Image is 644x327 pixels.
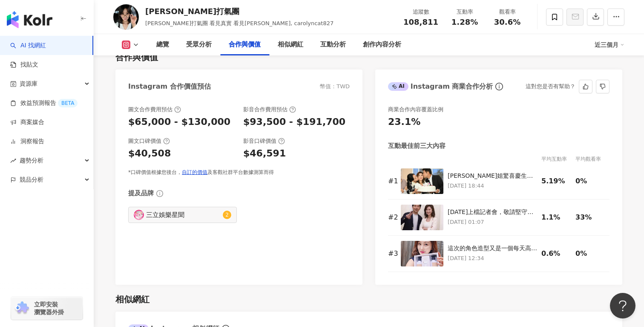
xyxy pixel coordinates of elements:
[600,84,606,90] span: dislike
[128,137,170,145] div: 圖文口碑價值
[541,249,571,258] div: 0.6%
[448,208,537,217] div: [DATE]上檔記者會，敬請堅守直播呦！ #三立台灣台 #百味人生 @setstarmedia @dramasettvtw @magicpower_media
[388,177,397,186] div: # 1
[243,137,285,145] div: 影音口碑價值
[401,241,443,266] img: 這次的角色造型又是一個每天高溫捲吹的狀態。幸好有仔哥和蕾娜塔的照顧，有"鉑金包"的照顧，我就可以華麗上工又維持好髮質了😚 #RENATA蕾娜塔 #鉑金洗護系列 @angus_zaizai @re...
[145,6,333,17] div: [PERSON_NAME]打氣團
[115,293,149,305] div: 相似網紅
[10,41,46,50] a: searchAI 找網紅
[128,116,230,129] div: $65,000 - $130,000
[243,106,296,113] div: 影音合作費用預估
[320,40,346,50] div: 互動分析
[134,210,144,220] img: KOL Avatar
[146,210,221,220] div: 三立娛樂星聞
[243,147,286,160] div: $46,591
[11,297,83,320] a: chrome extension立即安裝 瀏覽器外掛
[541,155,575,163] div: 平均互動率
[225,212,229,218] span: 2
[448,217,537,227] p: [DATE] 01:07
[403,17,438,26] span: 108,811
[448,254,537,263] p: [DATE] 12:34
[388,82,408,91] div: AI
[494,81,504,92] span: info-circle
[451,18,478,26] span: 1.28%
[10,158,16,164] span: rise
[20,170,43,189] span: 競品分析
[10,99,78,107] a: 效益預測報告BETA
[20,151,43,170] span: 趨勢分析
[243,116,345,129] div: $93,500 - $191,700
[448,8,481,16] div: 互動率
[182,169,207,175] a: 自訂的價值
[156,40,169,50] div: 總覽
[575,177,605,186] div: 0%
[320,83,350,90] div: 幣值：TWD
[448,181,537,191] p: [DATE] 18:44
[113,4,139,30] img: KOL Avatar
[115,51,158,63] div: 合作與價值
[10,61,38,69] a: 找貼文
[388,142,446,150] div: 互動最佳前三大內容
[128,106,181,113] div: 圖文合作費用預估
[575,249,605,258] div: 0%
[401,168,443,194] img: 珮騏姐驚喜慶生大成功!!😍喜提兩個吻😚 祝珮騏姐生日快樂~~❤ - 「多彩城市，嚐盡百味」 🌆三立台灣台𝟮𝟵頻道 週一至週五晚上𝟴點 🌆三立台劇 YouTube 𝟮𝟮:𝟭𝟱 完整版上架
[388,82,493,91] div: Instagram 商業合作分析
[20,74,37,93] span: 資源庫
[595,38,624,52] div: 近三個月
[10,137,44,146] a: 洞察報告
[388,213,397,222] div: # 2
[128,169,350,176] div: *口碑價值根據您後台， 及客觀社群平台數據測算而得
[491,8,523,16] div: 觀看率
[541,177,571,186] div: 5.19%
[14,301,30,315] img: chrome extension
[145,20,333,26] span: [PERSON_NAME]打氣團 看見真實 看見[PERSON_NAME], carolyncat827
[128,189,154,198] div: 提及品牌
[494,18,520,26] span: 30.6%
[34,301,64,316] span: 立即安裝 瀏覽器外掛
[388,106,443,113] div: 商業合作內容覆蓋比例
[223,211,231,219] sup: 2
[401,205,443,230] img: 今天上檔記者會，敬請堅守直播呦！ #三立台灣台 #百味人生 @setstarmedia @dramasettvtw @magicpower_media
[448,244,537,253] div: 這次的角色造型又是一個每天高溫捲吹的狀態。幸好有仔哥和[PERSON_NAME]塔的照顧，有"鉑金包"的照顧，我就可以華麗上工又維持好髮質了😚 #[PERSON_NAME]塔 #鉑金洗護系列 @...
[186,40,212,50] div: 受眾分析
[128,147,171,160] div: $40,508
[7,11,52,28] img: logo
[575,213,605,222] div: 33%
[526,80,575,93] div: 這對您是否有幫助？
[128,82,211,91] div: Instagram 合作價值預估
[10,118,44,127] a: 商案媒合
[229,40,261,50] div: 合作與價值
[583,84,589,90] span: like
[575,155,609,163] div: 平均觀看率
[403,8,438,16] div: 追蹤數
[155,189,164,198] span: info-circle
[448,172,537,180] div: [PERSON_NAME]姐驚喜慶生大成功!!😍喜提兩個吻😚 [PERSON_NAME]姐生日快樂~~❤ - 「多彩城市，嚐盡百味」 🌆三立台灣台𝟮𝟵頻道 週一至週五晚上𝟴點 🌆三立台劇 You...
[278,40,303,50] div: 相似網紅
[541,213,571,222] div: 1.1%
[388,116,420,129] div: 23.1%
[610,293,635,318] iframe: Help Scout Beacon - Open
[363,40,401,50] div: 創作內容分析
[388,249,397,258] div: # 3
